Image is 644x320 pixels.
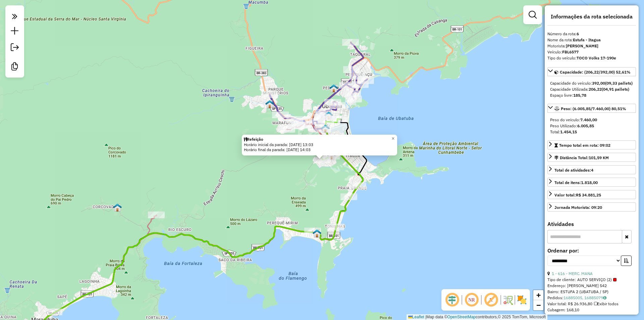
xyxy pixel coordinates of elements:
div: Espaço livre: [550,92,633,98]
div: Horário final da parada: [DATE] 14:03 [244,147,395,152]
img: Fluxo de ruas [502,294,513,305]
span: × [391,136,394,141]
strong: 1.818,00 [581,180,598,185]
img: BRUNO MARCIO DE JESUS GUIMARAES [313,229,321,238]
h4: Atividades [547,221,636,227]
a: Zoom in [533,290,543,300]
div: Peso Utilizado: [550,123,633,129]
strong: (04,91 pallets) [602,87,629,92]
div: Jornada Motorista: 09:20 [554,204,602,211]
div: Número da rota: [547,31,636,37]
a: 16885005, 16885079 [563,295,606,300]
img: SAMUEL CARLOS MORAES BORGES [265,100,274,108]
strong: 185,78 [573,93,586,98]
div: Capacidade Utilizada: [550,86,633,92]
div: Pedidos: [547,295,636,301]
div: Horário inicial da parada: [DATE] 13:03 [244,142,395,147]
span: Capacidade: (206,22/392,00) 52,61% [560,70,631,75]
a: Jornada Motorista: 09:20 [547,202,636,212]
strong: Estufa - Itagua [573,37,601,42]
span: Tempo total em rota: 09:02 [559,143,610,148]
div: Capacidade do veículo: [550,80,633,86]
span: − [536,301,541,309]
a: Tempo total em rota: 09:02 [547,140,636,149]
div: Motorista: [547,43,636,49]
strong: FBL6577 [562,49,579,54]
span: Ocultar NR [464,292,480,308]
a: Capacidade: (206,22/392,00) 52,61% [547,67,636,76]
strong: (09,33 pallets) [605,81,633,86]
strong: Refeição [247,137,263,142]
img: P.A02 Ubatuba [324,111,333,120]
img: MAURICIO SANTOS DO PRADO [113,203,122,212]
span: + [536,291,541,299]
div: Peso: (6.005,85/7.460,00) 80,51% [547,114,636,138]
div: Map data © contributors,© 2025 TomTom, Microsoft [407,314,547,320]
span: | [425,315,426,319]
div: Cubagem: 168,10 [547,307,636,313]
strong: 1.454,15 [560,129,577,134]
i: Observações [603,296,606,300]
strong: 6.005,85 [577,123,594,128]
span: Exibir todos [594,301,619,306]
strong: 206,22 [589,87,602,92]
a: Criar modelo [8,60,21,75]
strong: R$ 34.881,25 [576,192,601,197]
strong: 6 [577,31,579,36]
a: OpenStreetMap [447,315,476,319]
span: Peso: (6.005,85/7.460,00) 80,51% [561,106,626,111]
h4: Informações da rota selecionada [547,13,636,20]
span: Exibir rótulo [483,292,499,308]
div: Veículo: [547,49,636,55]
a: Exportar sessão [8,41,21,56]
a: Total de itens:1.818,00 [547,178,636,187]
div: Endereço: [PERSON_NAME] 542 [547,283,636,289]
a: 1 - 616 - MERC. MANA [552,271,593,276]
strong: [PERSON_NAME] [566,43,598,48]
img: BRUNA THAIS DOS SANTOS [321,124,330,133]
a: Leaflet [408,315,424,319]
div: Distância Total: [554,155,609,161]
a: Valor total:R$ 34.881,25 [547,190,636,199]
div: Bairro: ESTUFA 2 (UBATUBA / SP) [547,289,636,295]
div: Valor total: R$ 26.936,80 [547,301,636,307]
a: Distância Total:101,59 KM [547,153,636,162]
span: Peso do veículo: [550,117,597,122]
div: Total de itens: [554,180,598,186]
a: Zoom out [533,300,543,310]
strong: TOCO Volks 17-190e [577,55,616,60]
strong: 392,00 [592,81,605,86]
div: Peso: 4.935,20 [547,313,636,319]
label: Ordenar por: [547,246,636,255]
a: Peso: (6.005,85/7.460,00) 80,51% [547,104,636,113]
em: Clique aqui para maximizar o painel [8,9,21,24]
a: Close popup [389,135,397,143]
img: IGHOR RENDRIX ALEIXO [329,84,338,93]
span: Ocultar deslocamento [444,292,460,308]
img: Exibir/Ocultar setores [517,294,527,305]
a: Total de atividades:4 [547,165,636,174]
span: Total de atividades: [554,168,593,173]
div: Valor total: [554,192,601,198]
strong: 7.460,00 [580,117,597,122]
span: AUTO SERVIÇO (2) [577,277,616,283]
a: Nova sessão e pesquisa [8,24,21,39]
strong: 4 [591,168,593,173]
span: 101,59 KM [589,155,609,160]
div: Tipo de cliente: [547,277,636,283]
div: Capacidade: (206,22/392,00) 52,61% [547,78,636,101]
button: Ordem crescente [621,256,632,266]
div: Tipo do veículo: [547,55,636,61]
div: Total: [550,129,633,135]
div: Nome da rota: [547,37,636,43]
a: Exibir filtros [526,8,539,21]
